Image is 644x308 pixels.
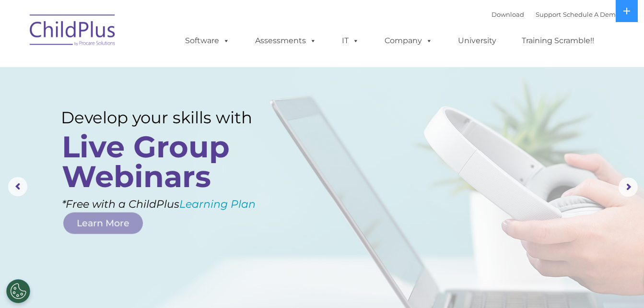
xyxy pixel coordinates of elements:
[133,103,174,110] span: Phone number
[448,31,506,50] a: University
[536,11,561,18] a: Support
[563,11,620,18] a: Schedule A Demo
[332,31,369,50] a: IT
[6,279,30,303] button: Cookies Settings
[179,198,256,211] a: Learning Plan
[375,31,442,50] a: Company
[512,31,604,50] a: Training Scramble!!
[62,132,271,191] rs-layer: Live Group Webinars
[133,63,163,71] span: Last name
[246,31,326,50] a: Assessments
[492,11,620,18] font: |
[25,8,121,56] img: ChildPlus by Procare Solutions
[176,31,239,50] a: Software
[63,213,143,234] a: Learn More
[61,108,274,127] rs-layer: Develop your skills with
[492,11,524,18] a: Download
[62,195,289,214] rs-layer: *Free with a ChildPlus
